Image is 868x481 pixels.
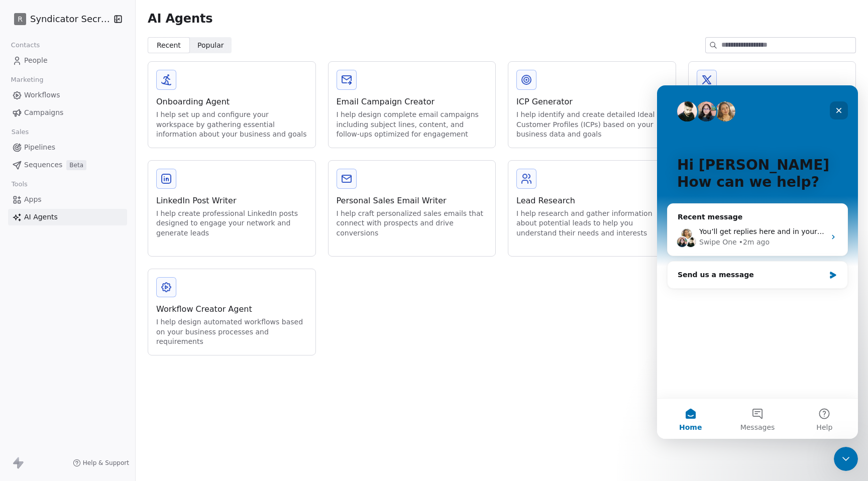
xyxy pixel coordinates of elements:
a: Apps [8,191,127,208]
span: AI Agents [148,11,212,26]
span: AI Agents [24,212,58,222]
span: Contacts [7,38,44,53]
div: LinkedIn Post Writer [156,195,307,207]
div: • 2m ago [82,152,113,162]
span: You’ll get replies here and in your email: ✉️ [PERSON_NAME][EMAIL_ADDRESS][DOMAIN_NAME] Our usual... [42,142,485,150]
div: I help identify and create detailed Ideal Customer Profiles (ICPs) based on your business data an... [516,110,668,140]
iframe: Intercom live chat [834,447,858,471]
div: Close [173,16,191,34]
span: Home [22,338,45,345]
button: Messages [67,313,134,353]
span: Help [159,338,175,345]
span: R [18,14,23,24]
div: Send us a message [10,176,191,203]
span: Workflows [24,90,60,100]
span: Campaigns [24,107,63,118]
span: Tools [7,177,32,192]
div: I help create professional LinkedIn posts designed to engage your network and generate leads [156,209,307,238]
div: I help set up and configure your workspace by gathering essential information about your business... [156,110,307,140]
a: Workflows [8,87,127,103]
div: Swipe One [42,152,80,162]
a: Help & Support [73,459,129,467]
span: Help & Support [83,459,129,467]
span: Apps [24,194,42,205]
a: SequencesBeta [8,157,127,173]
span: Sales [7,125,33,140]
button: Help [134,313,201,353]
span: Popular [197,40,224,51]
span: Marketing [7,72,48,87]
div: Send us a message [21,184,168,195]
div: Personal Sales Email Writer [337,195,488,207]
iframe: Intercom live chat [657,85,858,439]
div: ICP Generator [516,96,668,108]
a: AI Agents [8,209,127,225]
span: People [24,55,48,66]
div: Workflow Creator Agent [156,303,307,315]
div: Email Campaign Creator [337,96,488,108]
span: Beta [66,160,86,170]
div: I help design complete email campaigns including subject lines, content, and follow-ups optimized... [337,110,488,140]
a: People [8,52,127,69]
span: Sequences [24,160,62,170]
div: I help research and gather information about potential leads to help you understand their needs a... [516,209,668,238]
span: Pipelines [24,142,55,153]
span: Messages [83,338,118,345]
div: Onboarding Agent [156,96,307,108]
a: Campaigns [8,104,127,121]
button: RSyndicator Secrets [12,11,107,28]
span: Syndicator Secrets [30,13,111,26]
div: I help design automated workflows based on your business processes and requirements [156,317,307,347]
a: Pipelines [8,139,127,156]
div: I help craft personalized sales emails that connect with prospects and drive conversions [337,209,488,238]
div: Lead Research [516,195,668,207]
